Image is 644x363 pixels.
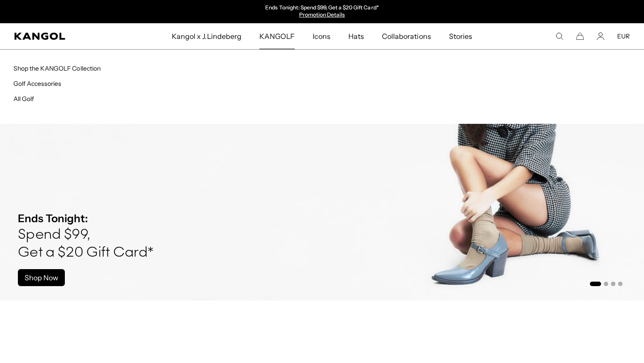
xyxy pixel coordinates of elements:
[576,32,584,40] button: Cart
[230,4,414,19] slideshow-component: Announcement bar
[172,23,241,49] span: Kangol x J.Lindeberg
[13,64,101,72] a: Shop the KANGOLF Collection
[348,23,364,49] span: Hats
[259,23,295,49] span: KANGOLF
[18,269,65,286] a: Shop Now
[382,23,431,49] span: Collaborations
[590,282,601,286] button: Go to slide 1
[618,282,623,286] button: Go to slide 4
[13,80,61,88] a: Golf Accessories
[313,23,330,49] span: Icons
[555,32,563,40] summary: Search here
[373,23,440,49] a: Collaborations
[597,32,605,40] a: Account
[18,212,88,225] strong: Ends Tonight:
[230,4,414,19] div: Announcement
[13,95,34,103] a: All Golf
[339,23,373,49] a: Hats
[265,4,378,12] p: Ends Tonight: Spend $99, Get a $20 Gift Card*
[18,226,153,244] h4: Spend $99,
[304,23,339,49] a: Icons
[611,282,615,286] button: Go to slide 3
[440,23,481,49] a: Stories
[230,4,414,19] div: 1 of 2
[14,33,113,40] a: Kangol
[250,23,304,49] a: KANGOLF
[163,23,250,49] a: Kangol x J.Lindeberg
[299,11,345,18] a: Promotion Details
[589,280,623,287] ul: Select a slide to show
[617,32,630,40] button: EUR
[449,23,472,49] span: Stories
[604,282,608,286] button: Go to slide 2
[18,244,153,262] h4: Get a $20 Gift Card*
